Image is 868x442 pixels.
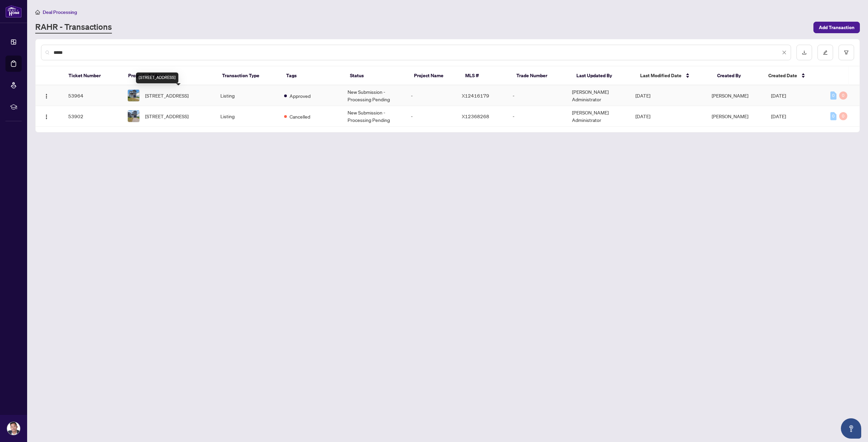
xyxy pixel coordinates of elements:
[342,85,406,106] td: New Submission - Processing Pending
[817,45,833,60] button: edit
[281,66,345,85] th: Tags
[44,93,49,99] img: Logo
[712,66,763,85] th: Created By
[344,66,409,85] th: Status
[819,22,854,33] span: Add Transaction
[635,66,712,85] th: Last Modified Date
[567,106,630,127] td: [PERSON_NAME] Administrator
[215,85,278,106] td: Listing
[136,72,178,83] div: [STREET_ADDRESS]
[5,5,22,18] img: logo
[507,106,567,127] td: -
[830,112,836,120] div: 0
[844,50,849,55] span: filter
[406,85,456,106] td: -
[342,106,406,127] td: New Submission - Processing Pending
[796,45,812,60] button: download
[462,113,489,119] span: X12368268
[128,110,139,122] img: thumbnail-img
[567,85,630,106] td: [PERSON_NAME] Administrator
[640,72,682,79] span: Last Modified Date
[839,112,847,120] div: 0
[35,21,112,34] a: RAHR - Transactions
[771,113,786,119] span: [DATE]
[35,10,40,15] span: home
[511,66,571,85] th: Trade Number
[44,114,49,120] img: Logo
[763,66,823,85] th: Created Date
[635,113,650,119] span: [DATE]
[63,66,123,85] th: Ticket Number
[145,92,189,99] span: [STREET_ADDRESS]
[7,422,20,435] img: Profile Icon
[406,106,456,127] td: -
[507,85,567,106] td: -
[823,50,828,55] span: edit
[571,66,635,85] th: Last Updated By
[123,66,217,85] th: Property Address
[63,106,122,127] td: 53902
[830,91,836,100] div: 0
[409,66,460,85] th: Project Name
[771,92,786,99] span: [DATE]
[782,50,787,55] span: close
[712,92,748,99] span: [PERSON_NAME]
[145,112,189,120] span: [STREET_ADDRESS]
[215,106,278,127] td: Listing
[128,90,139,101] img: thumbnail-img
[813,22,860,33] button: Add Transaction
[802,50,807,55] span: download
[41,111,52,122] button: Logo
[290,113,310,120] span: Cancelled
[290,92,311,100] span: Approved
[635,92,650,99] span: [DATE]
[839,45,854,60] button: filter
[839,91,847,100] div: 0
[217,66,281,85] th: Transaction Type
[460,66,511,85] th: MLS #
[841,418,861,439] button: Open asap
[712,113,748,119] span: [PERSON_NAME]
[768,72,797,79] span: Created Date
[41,90,52,101] button: Logo
[43,9,77,15] span: Deal Processing
[462,92,489,99] span: X12416179
[63,85,122,106] td: 53964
